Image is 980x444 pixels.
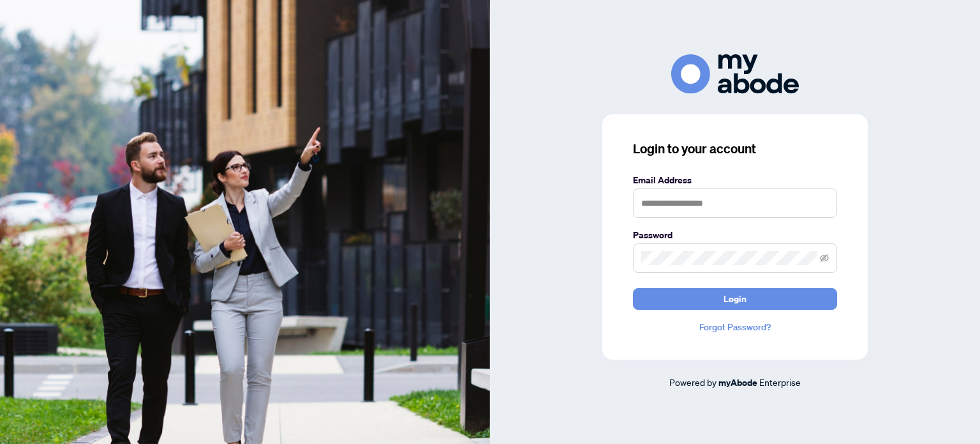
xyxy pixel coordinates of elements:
[724,289,746,309] span: Login
[820,254,829,263] span: eye-invisible
[633,173,837,187] label: Email Address
[633,140,837,158] h3: Login to your account
[633,320,837,334] a: Forgot Password?
[633,228,837,242] label: Password
[759,376,801,388] span: Enterprise
[633,288,837,310] button: Login
[718,376,757,390] a: myAbode
[669,376,716,388] span: Powered by
[671,54,799,93] img: ma-logo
